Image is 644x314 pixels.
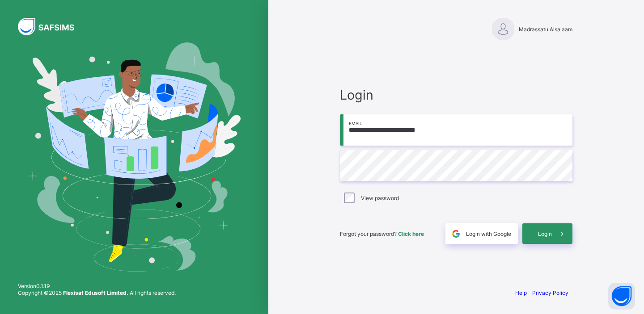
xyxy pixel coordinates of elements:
a: Help [515,289,527,296]
img: Hero Image [28,42,241,271]
span: Copyright © 2025 All rights reserved. [18,289,176,296]
label: View password [361,195,399,201]
strong: Flexisaf Edusoft Limited. [63,289,128,296]
button: Open asap [608,283,635,310]
span: Login [538,230,552,237]
span: Forgot your password? [340,230,424,237]
a: Privacy Policy [532,289,568,296]
a: Click here [398,230,424,237]
span: Madrassatu Alsalaam [519,26,572,33]
span: Version 0.1.19 [18,283,176,289]
img: SAFSIMS Logo [18,18,85,35]
span: Login with Google [466,230,511,237]
img: google.396cfc9801f0270233282035f929180a.svg [451,229,461,239]
span: Login [340,87,572,103]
